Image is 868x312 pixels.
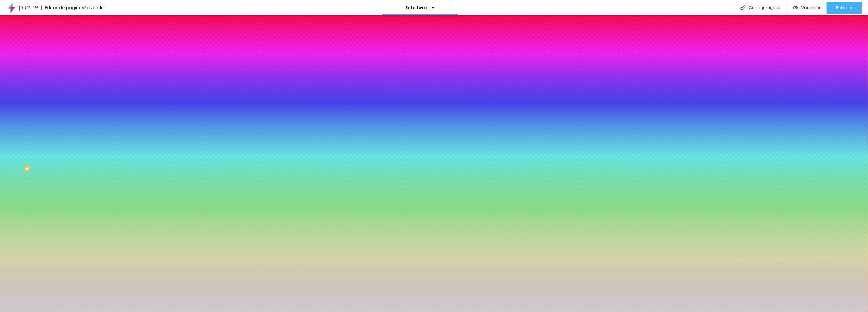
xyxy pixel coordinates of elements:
[827,2,862,14] button: Publicar
[793,5,798,10] img: view-1.svg
[406,5,427,11] font: Foto Livro
[801,5,821,11] font: Visualizar
[836,5,853,11] font: Publicar
[749,5,780,11] font: Configurações
[45,5,84,11] font: Editor de páginas
[787,2,827,14] button: Visualizar
[740,5,746,10] img: Ícone
[84,6,107,10] div: Salvando...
